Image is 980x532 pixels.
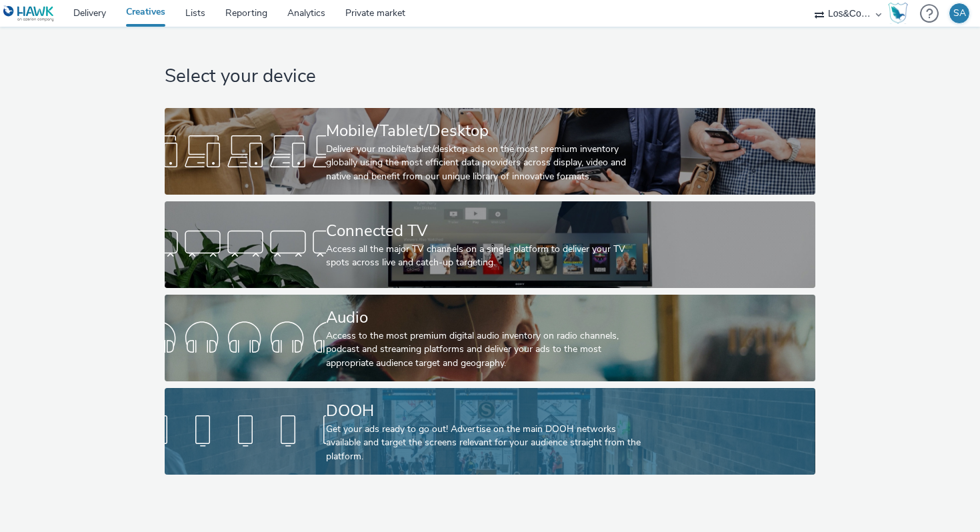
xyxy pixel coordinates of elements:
[888,3,908,24] img: Hawk Academy
[165,388,815,475] a: DOOHGet your ads ready to go out! Advertise on the main DOOH networks available and target the sc...
[165,295,815,381] a: AudioAccess to the most premium digital audio inventory on radio channels, podcast and streaming ...
[326,143,649,183] div: Deliver your mobile/tablet/desktop ads on the most premium inventory globally using the most effi...
[165,64,815,89] h1: Select your device
[165,108,815,195] a: Mobile/Tablet/DesktopDeliver your mobile/tablet/desktop ads on the most premium inventory globall...
[326,243,649,270] div: Access all the major TV channels on a single platform to deliver your TV spots across live and ca...
[326,399,649,423] div: DOOH
[326,219,649,243] div: Connected TV
[326,119,649,143] div: Mobile/Tablet/Desktop
[165,201,815,288] a: Connected TVAccess all the major TV channels on a single platform to deliver your TV spots across...
[326,423,649,463] div: Get your ads ready to go out! Advertise on the main DOOH networks available and target the screen...
[326,329,649,370] div: Access to the most premium digital audio inventory on radio channels, podcast and streaming platf...
[888,3,913,24] a: Hawk Academy
[3,5,55,22] img: undefined Logo
[326,306,649,329] div: Audio
[953,3,966,23] div: SA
